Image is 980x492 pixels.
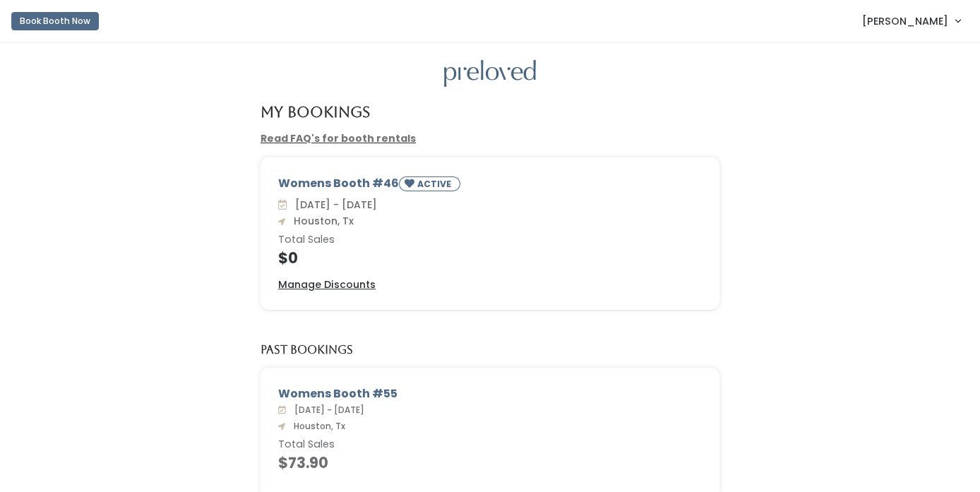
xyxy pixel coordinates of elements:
h4: $0 [278,250,702,266]
h4: My Bookings [261,104,370,120]
h6: Total Sales [278,439,702,450]
span: [PERSON_NAME] [862,13,948,29]
a: Book Booth Now [11,6,99,37]
a: Read FAQ's for booth rentals [261,131,416,145]
div: Womens Booth #55 [278,385,702,402]
img: preloved logo [444,60,536,88]
div: Womens Booth #46 [278,175,702,197]
span: Houston, Tx [288,420,345,432]
span: [DATE] - [DATE] [289,198,377,212]
u: Manage Discounts [278,277,376,292]
small: ACTIVE [417,178,454,190]
span: Houston, Tx [288,214,354,228]
h6: Total Sales [278,234,702,246]
button: Book Booth Now [11,12,99,30]
a: Manage Discounts [278,277,376,292]
a: [PERSON_NAME] [848,6,974,36]
h5: Past Bookings [261,344,353,356]
span: [DATE] - [DATE] [289,404,364,416]
h4: $73.90 [278,455,702,471]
